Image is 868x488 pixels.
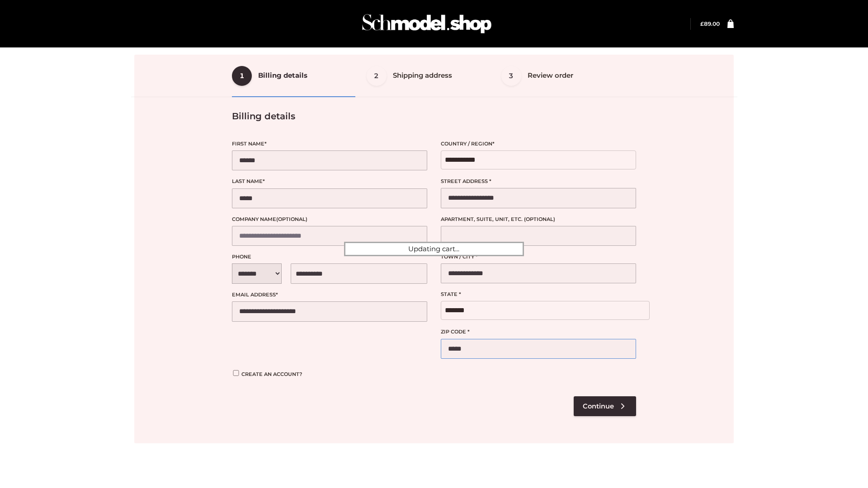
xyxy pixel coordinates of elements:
div: Updating cart... [344,242,524,256]
a: £89.00 [700,20,720,27]
img: Schmodel Admin 964 [359,6,495,42]
bdi: 89.00 [700,20,720,27]
span: £ [700,20,704,27]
